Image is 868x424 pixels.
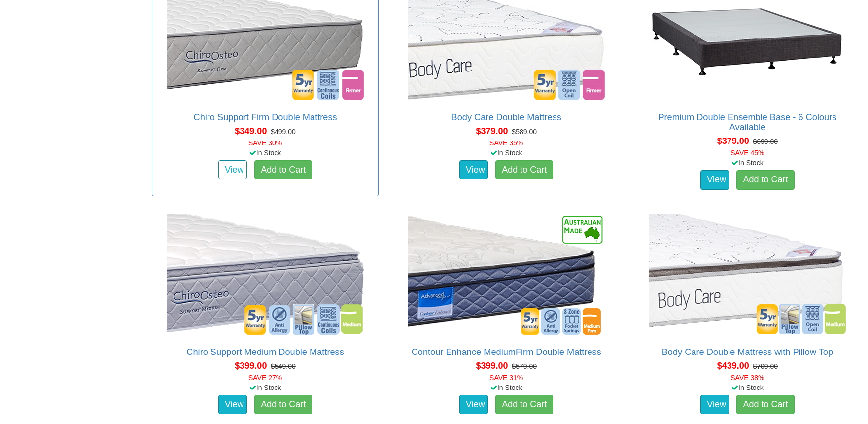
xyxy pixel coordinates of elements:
[495,160,553,180] a: Add to Cart
[186,347,344,357] a: Chiro Support Medium Double Mattress
[150,148,380,158] div: In Stock
[512,362,537,370] del: $579.00
[632,383,863,392] div: In Stock
[717,136,749,146] span: $379.00
[218,160,247,180] a: View
[489,374,523,382] font: SAVE 31%
[254,160,312,180] a: Add to Cart
[476,361,508,371] span: $399.00
[646,212,848,337] img: Body Care Double Mattress with Pillow Top
[736,395,794,415] a: Add to Cart
[391,383,622,392] div: In Stock
[254,395,312,415] a: Add to Cart
[164,212,366,337] img: Chiro Support Medium Double Mattress
[495,395,553,415] a: Add to Cart
[489,139,523,147] font: SAVE 35%
[248,139,282,147] font: SAVE 30%
[476,126,508,136] span: $379.00
[662,347,833,357] a: Body Care Double Mattress with Pillow Top
[405,212,607,337] img: Contour Enhance MediumFirm Double Mattress
[218,395,247,415] a: View
[194,112,337,122] a: Chiro Support Firm Double Mattress
[700,395,729,415] a: View
[700,170,729,190] a: View
[753,362,778,370] del: $709.00
[391,148,622,158] div: In Stock
[248,374,282,382] font: SAVE 27%
[150,383,380,392] div: In Stock
[412,347,601,357] a: Contour Enhance MediumFirm Double Mattress
[736,170,794,190] a: Add to Cart
[235,361,267,371] span: $399.00
[632,158,863,168] div: In Stock
[271,362,296,370] del: $549.00
[271,128,296,136] del: $499.00
[753,138,778,145] del: $699.00
[512,128,537,136] del: $589.00
[658,112,836,132] a: Premium Double Ensemble Base - 6 Colours Available
[451,112,561,122] a: Body Care Double Mattress
[235,126,267,136] span: $349.00
[459,160,488,180] a: View
[730,374,764,382] font: SAVE 38%
[730,149,764,157] font: SAVE 45%
[717,361,749,371] span: $439.00
[459,395,488,415] a: View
